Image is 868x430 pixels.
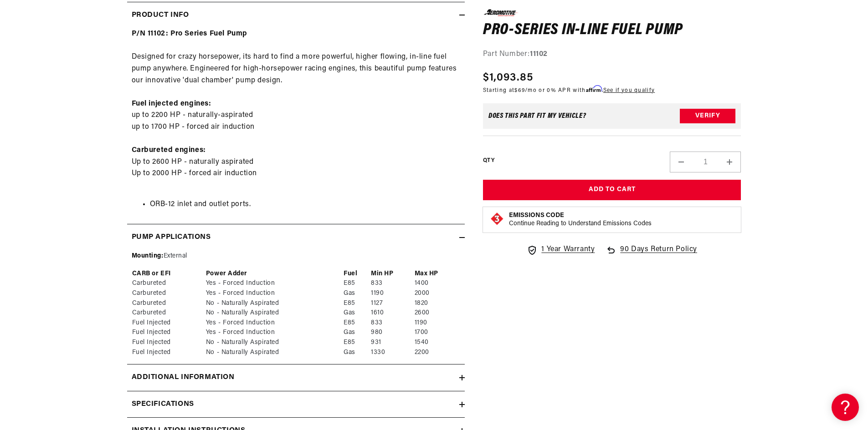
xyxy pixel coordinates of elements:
td: 931 [370,338,414,348]
label: QTY [483,157,494,165]
strong: Carbureted engines: [132,147,206,154]
td: Carbureted [132,278,205,288]
td: E85 [343,298,370,309]
td: 833 [370,278,414,288]
td: Gas [343,288,370,298]
td: 1540 [414,338,460,348]
strong: 11102 [530,51,548,58]
button: Verify [680,109,735,123]
td: 1190 [414,318,460,328]
td: 2600 [414,308,460,318]
summary: Pump Applications [127,224,465,251]
td: Carbureted [132,308,205,318]
span: External [164,253,187,259]
span: $1,093.85 [483,69,534,86]
a: 90 Days Return Policy [606,244,697,265]
span: Mounting: [132,253,164,259]
td: E85 [343,338,370,348]
div: Part Number: [483,49,741,61]
span: $69 [514,87,525,93]
td: Fuel Injected [132,318,205,328]
th: Power Adder [205,269,343,279]
strong: Emissions Code [509,212,564,219]
td: 1330 [370,348,414,358]
p: Starting at /mo or 0% APR with . [483,86,655,94]
h2: Pump Applications [132,232,211,243]
td: 1127 [370,298,414,309]
td: No - Naturally Aspirated [205,338,343,348]
td: Carbureted [132,288,205,298]
a: See if you qualify - Learn more about Affirm Financing (opens in modal) [603,87,655,93]
td: 2200 [414,348,460,358]
td: Carbureted [132,298,205,309]
span: 1 Year Warranty [541,244,595,256]
td: Yes - Forced Induction [205,278,343,288]
td: 980 [370,328,414,338]
td: 1820 [414,298,460,309]
td: Yes - Forced Induction [205,318,343,328]
strong: P/N 11102: Pro Series Fuel Pump [132,30,248,37]
td: Gas [343,308,370,318]
td: No - Naturally Aspirated [205,348,343,358]
td: No - Naturally Aspirated [205,298,343,309]
td: No - Naturally Aspirated [205,308,343,318]
th: CARB or EFI [132,269,205,279]
td: 2000 [414,288,460,298]
h1: Pro-Series In-Line Fuel Pump [483,23,741,37]
td: Yes - Forced Induction [205,288,343,298]
p: Continue Reading to Understand Emissions Codes [509,220,652,228]
th: Fuel [343,269,370,279]
button: Emissions CodeContinue Reading to Understand Emissions Codes [509,212,652,228]
td: E85 [343,278,370,288]
button: Add to Cart [483,180,741,200]
td: 1190 [370,288,414,298]
th: Min HP [370,269,414,279]
summary: Additional information [127,364,465,391]
td: E85 [343,318,370,328]
td: 1700 [414,328,460,338]
strong: Fuel injected engines: [132,100,211,107]
p: Designed for crazy horsepower, its hard to find a more powerful, higher flowing, in-line fuel pum... [132,28,460,191]
span: 90 Days Return Policy [620,244,697,265]
td: Fuel Injected [132,338,205,348]
h2: Specifications [132,399,194,410]
th: Max HP [414,269,460,279]
td: Fuel Injected [132,328,205,338]
td: 1400 [414,278,460,288]
div: Does This part fit My vehicle? [488,112,586,120]
summary: Product Info [127,2,465,29]
td: 1610 [370,308,414,318]
td: Gas [343,328,370,338]
h2: Product Info [132,10,189,21]
li: ORB-12 inlet and outlet ports. [150,199,460,211]
td: Gas [343,348,370,358]
td: 833 [370,318,414,328]
td: Fuel Injected [132,348,205,358]
summary: Specifications [127,391,465,418]
span: Affirm [586,85,602,92]
img: Emissions code [490,212,504,226]
td: Yes - Forced Induction [205,328,343,338]
a: 1 Year Warranty [527,244,595,256]
h2: Additional information [132,372,235,384]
